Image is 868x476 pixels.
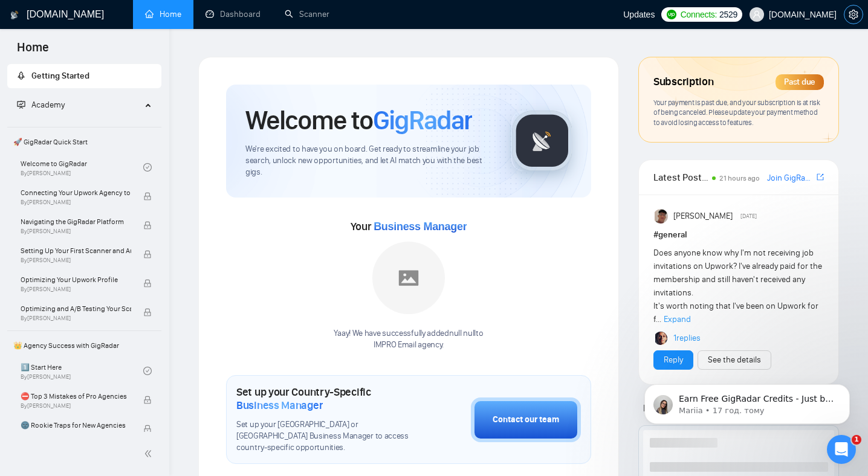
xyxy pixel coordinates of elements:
a: homeHome [145,9,181,19]
span: check-circle [143,367,152,375]
img: placeholder.png [372,242,445,314]
a: 1replies [673,332,701,344]
span: Your [351,220,467,233]
span: lock [143,279,152,288]
span: 🚀 GigRadar Quick Start [8,130,160,154]
span: Optimizing and A/B Testing Your Scanner for Better Results [21,303,131,315]
span: check-circle [143,163,152,172]
img: logo [10,5,19,25]
span: [DATE] [740,211,757,222]
span: 👑 Agency Success with GigRadar [8,333,160,358]
span: Setting Up Your First Scanner and Auto-Bidder [21,245,131,257]
span: rocket [17,71,25,80]
span: Latest Posts from the GigRadar Community [653,170,708,185]
span: 21 hours ago [719,174,760,182]
button: Reply [653,350,693,370]
span: By [PERSON_NAME] [21,402,131,410]
span: ⛔ Top 3 Mistakes of Pro Agencies [21,390,131,402]
span: lock [143,308,152,317]
span: Connects: [681,8,717,21]
span: Business Manager [374,220,467,233]
span: 🌚 Rookie Traps for New Agencies [21,419,131,431]
button: setting [844,5,863,24]
span: Expand [664,314,691,324]
a: dashboardDashboard [206,9,261,19]
span: [PERSON_NAME] [673,210,733,223]
iframe: Intercom notifications повідомлення [626,359,868,443]
span: Academy [31,100,65,110]
span: By [PERSON_NAME] [21,228,131,235]
div: Past due [776,74,824,90]
span: GigRadar [373,104,472,137]
span: Navigating the GigRadar Platform [21,216,131,228]
a: 1️⃣ Start HereBy[PERSON_NAME] [21,358,143,384]
span: By [PERSON_NAME] [21,257,131,264]
span: user [753,10,761,19]
span: 2529 [719,8,737,21]
span: Business Manager [236,399,323,412]
a: Join GigRadar Slack Community [767,172,814,185]
span: Home [7,39,59,64]
span: fund-projection-screen [17,100,25,109]
h1: # general [653,228,824,242]
a: export [817,172,824,183]
span: By [PERSON_NAME] [21,431,131,439]
span: lock [143,396,152,404]
a: searchScanner [285,9,329,19]
button: See the details [698,350,771,370]
span: Optimizing Your Upwork Profile [21,274,131,286]
span: export [817,172,824,182]
span: Updates [623,10,655,19]
a: See the details [708,353,761,367]
span: double-left [144,448,156,460]
span: lock [143,192,152,201]
a: Welcome to GigRadarBy[PERSON_NAME] [21,154,143,181]
a: setting [844,10,863,19]
span: Subscription [653,72,713,92]
span: By [PERSON_NAME] [21,286,131,293]
img: gigradar-logo.png [512,111,572,171]
span: 1 [852,435,861,445]
span: Does anyone know why I'm not receiving job invitations on Upwork? I've already paid for the membe... [653,248,822,324]
div: Contact our team [493,413,559,426]
span: We're excited to have you on board. Get ready to streamline your job search, unlock new opportuni... [245,144,492,178]
span: lock [143,221,152,230]
a: Reply [664,353,683,367]
img: upwork-logo.png [667,10,676,19]
p: IMPRO Email agency . [334,339,483,351]
span: Set up your [GEOGRAPHIC_DATA] or [GEOGRAPHIC_DATA] Business Manager to access country-specific op... [236,419,410,454]
iframe: Intercom live chat [827,435,856,464]
span: Academy [17,100,65,110]
h1: Set up your Country-Specific [236,385,410,412]
span: By [PERSON_NAME] [21,315,131,322]
span: Connecting Your Upwork Agency to GigRadar [21,187,131,199]
span: Getting Started [31,71,89,81]
span: lock [143,425,152,433]
div: Yaay! We have successfully added null null to [334,328,483,351]
li: Getting Started [7,64,161,88]
span: lock [143,250,152,259]
span: By [PERSON_NAME] [21,199,131,206]
img: Randi Tovar [655,209,669,224]
h1: Welcome to [245,104,472,137]
span: Your payment is past due, and your subscription is at risk of being canceled. Please update your ... [653,98,820,127]
button: Contact our team [471,397,581,442]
